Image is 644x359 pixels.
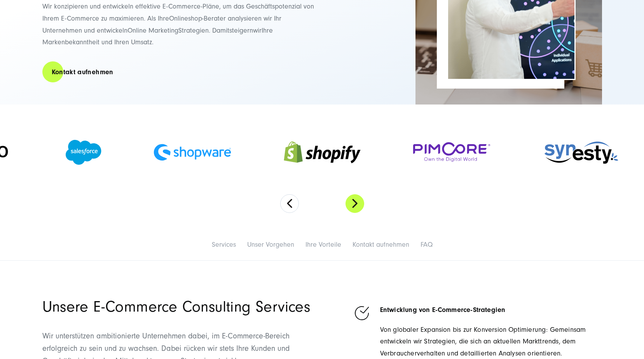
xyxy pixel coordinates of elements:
span: . Damit [209,26,229,35]
button: Previous [280,194,299,213]
strong: Entwicklung von E-Commerce-Strategien [380,306,506,314]
span: Strategien [178,26,209,35]
span: Online Marketing [127,26,178,35]
a: Kontakt aufnehmen [353,240,409,249]
img: Synesty Agentur - Digitalagentur für Systemintegration und Prozessautomatisierung SUNZINET [543,137,621,167]
span: Wir konzipieren und entwickeln effektive E-Commerce-Pläne, um das Geschäftspotenzial von Ihrem E-... [42,2,314,23]
a: Services [212,240,236,249]
img: Shopware Partner Agentur - Digitalagentur SUNZINET [154,144,231,161]
span: steigern [229,26,253,35]
a: FAQ [421,240,433,249]
a: Kontakt aufnehmen [42,61,123,83]
a: Unser Vorgehen [247,240,294,249]
span: Onlines [169,14,191,23]
button: Next [346,194,364,213]
img: Pimcore Partner Agentur - Digitalagentur SUNZINET [413,142,491,162]
span: wir [253,26,262,35]
span: Von globaler Expansion bis zur Konversion Optimierung: Gemeinsam entwickeln wir Strategien, die s... [380,326,586,357]
h2: Unsere E-Commerce Consulting Services [42,300,317,314]
a: Ihre Vorteile [305,240,341,249]
span: hop-Berater analysieren wir Ihr Unternehmen und entwickeln [42,14,281,35]
img: Shopify Partner Agentur - Digitalagentur SUNZINET [283,131,361,173]
img: Salesforce Partner Agentur - Digitalagentur SUNZINET [66,140,101,165]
